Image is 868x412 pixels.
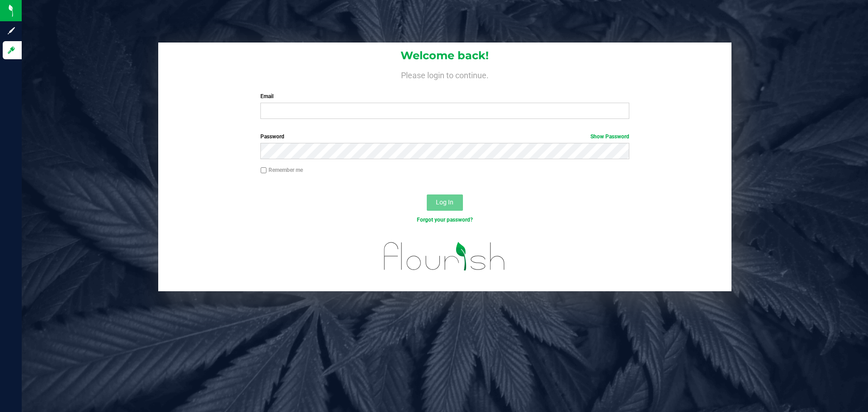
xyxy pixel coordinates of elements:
[417,217,473,223] a: Forgot your password?
[260,167,267,174] input: Remember me
[7,26,16,35] inline-svg: Sign up
[158,50,731,62] h1: Welcome back!
[260,92,629,100] label: Email
[260,133,284,140] span: Password
[158,69,731,80] h4: Please login to continue.
[590,133,629,140] a: Show Password
[436,199,453,206] span: Log In
[373,233,516,279] img: flourish_logo.svg
[427,194,463,211] button: Log In
[7,46,16,55] inline-svg: Log in
[260,166,303,174] label: Remember me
